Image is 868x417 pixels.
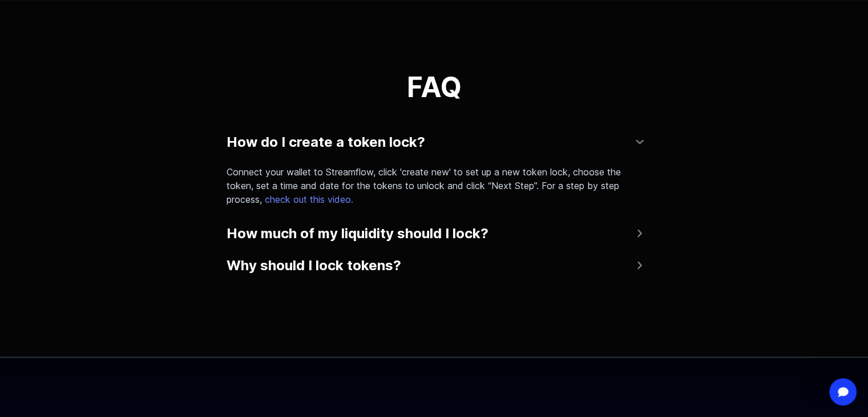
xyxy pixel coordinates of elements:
button: How much of my liquidity should I lock? [227,220,642,247]
button: Why should I lock tokens? [227,252,642,279]
button: How do I create a token lock? [227,129,642,156]
h3: FAQ [227,74,642,101]
a: check out this video. [262,194,353,205]
iframe: Intercom live chat [829,378,857,406]
p: Connect your wallet to Streamflow, click 'create new' to set up a new token lock, choose the toke... [227,165,633,206]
